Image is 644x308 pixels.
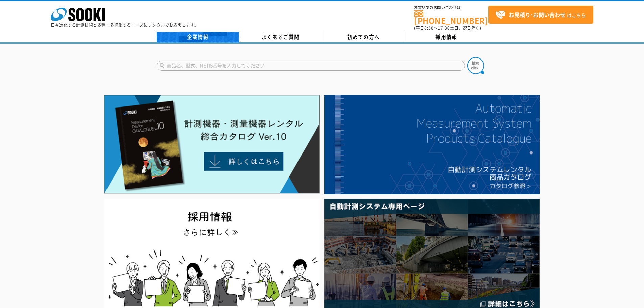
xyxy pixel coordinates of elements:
[51,23,199,27] p: 日々進化する計測技術と多種・多様化するニーズにレンタルでお応えします。
[157,32,239,42] a: 企業情報
[414,10,488,24] a: [PHONE_NUMBER]
[324,95,540,194] img: 自動計測システムカタログ
[488,6,593,24] a: お見積り･お問い合わせはこちら
[414,6,488,10] span: お電話でのお問い合わせは
[239,32,322,42] a: よくあるご質問
[438,25,450,31] span: 17:30
[157,61,465,71] input: 商品名、型式、NETIS番号を入力してください
[509,10,566,19] strong: お見積り･お問い合わせ
[322,32,405,42] a: 初めての方へ
[414,25,481,31] span: (平日 ～ 土日、祝日除く)
[467,57,484,74] img: btn_search.png
[405,32,488,42] a: 採用情報
[495,10,586,20] span: はこちら
[104,95,320,194] img: Catalog Ver10
[424,25,434,31] span: 8:50
[347,33,380,41] span: 初めての方へ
